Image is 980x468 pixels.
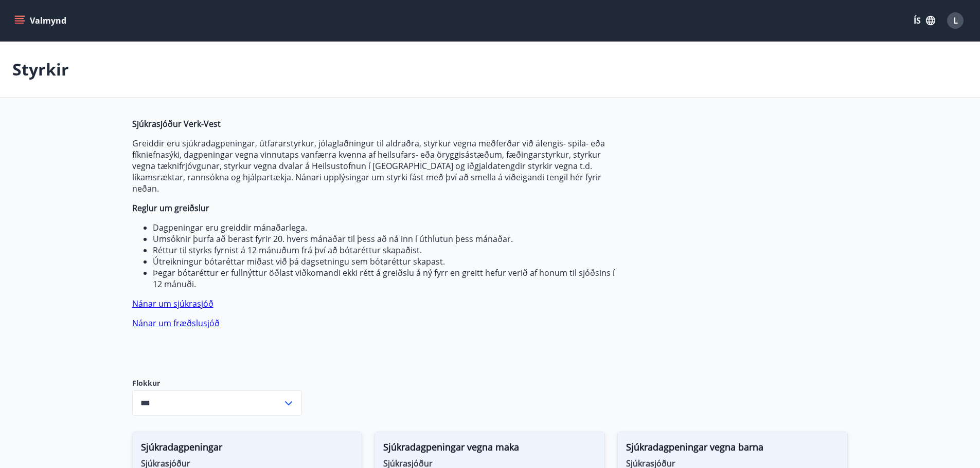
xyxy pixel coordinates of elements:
span: L [953,15,958,26]
strong: Reglur um greiðslur [132,202,209,214]
li: Útreikningur bótaréttar miðast við þá dagsetningu sem bótaréttur skapast. [153,256,618,267]
li: Þegar bótaréttur er fullnýttur öðlast viðkomandi ekki rétt á greiðslu á ný fyrr en greitt hefur v... [153,267,618,290]
button: L [943,8,968,33]
a: Nánar um fræðslusjóð [132,317,220,329]
span: Sjúkradagpeningar vegna maka [383,440,596,458]
p: Styrkir [12,58,69,81]
a: Nánar um sjúkrasjóð [132,298,213,309]
li: Dagpeningar eru greiddir mánaðarlega. [153,222,618,233]
li: Umsóknir þurfa að berast fyrir 20. hvers mánaðar til þess að ná inn í úthlutun þess mánaðar. [153,233,618,245]
span: Sjúkradagpeningar vegna barna [626,440,839,458]
span: Sjúkradagpeningar [141,440,354,458]
label: Flokkur [132,378,302,388]
button: menu [12,11,70,30]
strong: Sjúkrasjóður Verk-Vest [132,118,221,129]
p: Greiddir eru sjúkradagpeningar, útfararstyrkur, jólaglaðningur til aldraðra, styrkur vegna meðfer... [132,138,618,194]
button: ÍS [908,11,941,30]
li: Réttur til styrks fyrnist á 12 mánuðum frá því að bótaréttur skapaðist. [153,245,618,256]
